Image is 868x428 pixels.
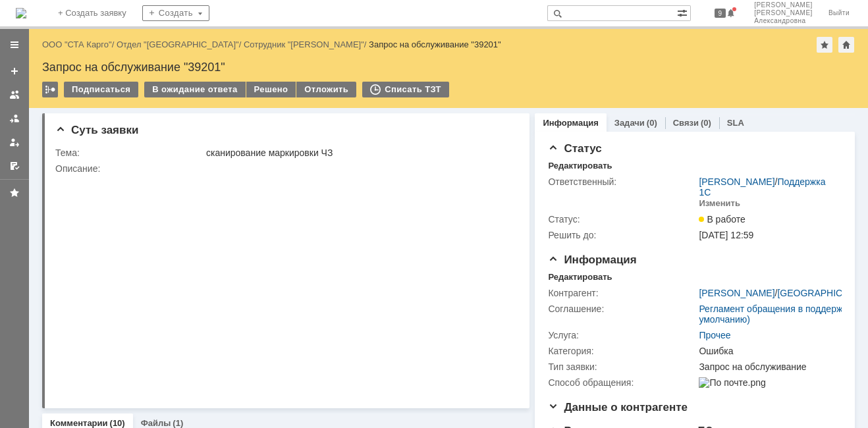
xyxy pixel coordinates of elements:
a: Заявки на командах [4,84,25,105]
a: Регламент обращения в поддержку (по умолчанию) [699,304,867,325]
span: Суть заявки [55,124,138,136]
div: Редактировать [548,161,612,171]
a: Отдел "[GEOGRAPHIC_DATA]" [117,40,239,49]
div: Изменить [699,198,740,209]
span: 9 [715,9,726,18]
div: Тип заявки: [548,361,696,372]
div: Работа с массовостью [42,82,58,97]
a: Поддержка 1С [699,176,825,198]
span: В работе [699,214,745,225]
div: Соглашение: [548,304,696,314]
img: logo [16,8,26,18]
a: Заявки в моей ответственности [4,108,25,129]
div: / [42,40,117,49]
div: Редактировать [548,272,612,282]
div: сканирование маркировки ЧЗ [206,147,512,158]
a: Перейти на домашнюю страницу [16,8,26,18]
div: / [699,176,836,198]
a: Задачи [614,118,645,128]
a: Прочее [699,330,730,340]
div: (10) [110,418,125,428]
div: Описание: [55,163,514,174]
div: Контрагент: [548,288,696,298]
div: Решить до: [548,230,696,240]
div: / [244,40,369,49]
div: Добавить в избранное [817,37,832,53]
a: Сотрудник "[PERSON_NAME]" [244,40,364,49]
span: Расширенный поиск [677,6,690,18]
div: Способ обращения: [548,377,696,388]
div: Тема: [55,147,203,158]
a: Мои заявки [4,132,25,153]
a: Мои согласования [4,155,25,176]
div: Создать [142,5,209,21]
img: По почте.png [699,377,765,388]
div: Категория: [548,346,696,356]
div: Ответственный: [548,176,696,187]
span: Статус [548,142,601,155]
a: [PERSON_NAME] [699,176,774,187]
div: / [117,40,244,49]
a: [PERSON_NAME] [699,288,774,298]
span: [DATE] 12:59 [699,230,753,240]
div: (1) [173,418,183,428]
span: [PERSON_NAME] [754,9,813,17]
a: ООО "СТА Карго" [42,40,112,49]
a: SLA [727,118,744,128]
div: Статус: [548,214,696,225]
a: Файлы [141,418,171,428]
div: Сделать домашней страницей [838,37,854,53]
span: Александровна [754,17,813,25]
span: [PERSON_NAME] [754,1,813,9]
a: Связи [673,118,699,128]
span: Данные о контрагенте [548,401,688,414]
div: Услуга: [548,330,696,340]
a: Создать заявку [4,61,25,82]
div: Запрос на обслуживание "39201" [369,40,501,49]
span: Информация [548,254,636,266]
div: Запрос на обслуживание "39201" [42,61,855,74]
a: Информация [543,118,598,128]
div: (0) [701,118,711,128]
a: Комментарии [50,418,108,428]
div: (0) [647,118,657,128]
